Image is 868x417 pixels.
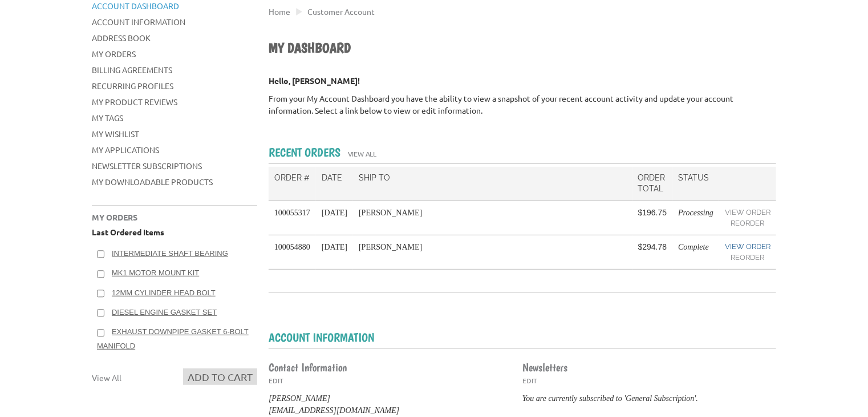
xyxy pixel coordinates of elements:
span: My Orders [92,212,137,222]
td: [PERSON_NAME] [353,235,632,269]
strong: Hello, [PERSON_NAME]! [269,75,360,86]
th: Order # [269,167,316,201]
a: My Product Reviews [92,97,177,107]
a: Billing Agreements [92,65,172,75]
a: Diesel Engine Gasket Set [112,308,217,316]
a: View All [92,368,121,387]
th: Status [672,167,719,201]
a: MK1 Motor Mount Kit [112,268,199,277]
button: Add to Cart [183,368,257,385]
th: Date [316,167,353,201]
a: Intermediate Shaft Bearing [112,249,228,258]
a: Recurring Profiles [92,81,173,91]
a: Customer Account [307,6,375,17]
span: [DATE] [322,243,347,251]
a: My Wishlist [92,129,139,139]
a: Edit [269,376,283,385]
td: 100055317 [269,201,316,235]
p: You are currently subscribed to 'General Subscription'. [522,392,715,404]
a: My Orders [92,49,136,59]
span: Order Total [638,173,666,194]
em: Complete [678,243,709,251]
h3: Newsletters [522,360,715,374]
h3: Contact Information [269,360,461,374]
a: My Applications [92,145,159,155]
a: Account Information [92,17,185,27]
h1: My Dashboard [269,39,776,58]
a: Newsletter Subscriptions [92,161,202,171]
a: View All [342,143,382,164]
h2: Account Information [269,330,374,344]
td: [PERSON_NAME] [353,201,632,235]
a: 12mm Cylinder Head Bolt [112,288,216,297]
a: Home [269,6,290,17]
a: View Order [725,207,770,218]
span: [DATE] [322,209,347,217]
p: Last Ordered Items [92,226,257,238]
td: 100054880 [269,235,316,269]
a: My Tags [92,113,123,123]
a: Exhaust Downpipe Gasket 6-Bolt Manifold [97,327,249,350]
a: Reorder [725,252,770,263]
th: Ship To [353,167,632,201]
a: View Order [725,241,770,252]
a: Edit [522,376,537,385]
span: $294.78 [638,242,667,251]
h2: Recent Orders [269,145,340,159]
a: Address Book [92,33,151,43]
a: Account Dashboard [92,1,179,11]
a: My Downloadable Products [92,177,213,187]
p: From your My Account Dashboard you have the ability to view a snapshot of your recent account act... [269,93,776,117]
span: Add to Cart [188,371,253,383]
em: Processing [678,209,713,217]
a: Reorder [725,218,770,229]
span: $196.75 [638,208,667,217]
